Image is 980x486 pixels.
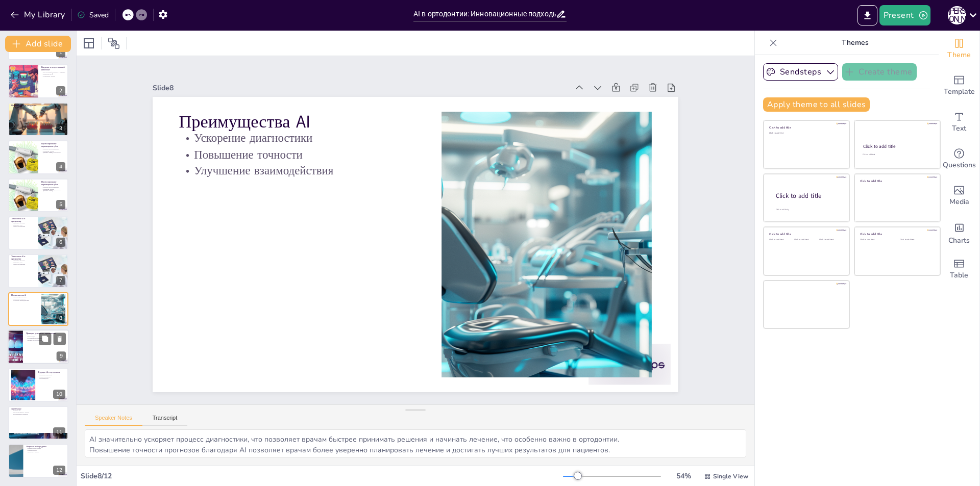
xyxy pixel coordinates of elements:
[11,299,38,301] p: Улучшение взаимодействия
[41,150,65,152] p: Коррекция лечения
[842,63,917,81] button: Create theme
[11,296,38,298] p: Ускорение диагностики
[11,106,65,108] p: Анализ данных
[56,314,65,323] div: 8
[38,374,65,376] p: Развитие технологий
[41,188,65,190] p: Коррекция лечения
[56,124,65,133] div: 3
[38,377,65,379] p: Интеграция AI
[413,7,556,21] input: Insert title
[8,406,68,440] div: 11
[85,415,142,426] button: Speaker Notes
[11,110,65,112] p: Минимизация рисков
[53,466,65,475] div: 12
[8,216,68,250] div: 6
[26,451,65,453] p: Вопросы и ответы
[939,177,979,214] div: Add images, graphics, shapes or video
[41,152,65,154] p: [PERSON_NAME] и фиксаторы
[26,336,66,338] p: Кейс-стадии
[56,276,65,285] div: 7
[939,141,979,177] div: Get real-time input from your audience
[41,186,65,188] p: Точность прогнозирования
[26,338,66,340] p: Повышение эффективности
[948,235,970,246] span: Charts
[949,196,969,208] span: Media
[939,214,979,251] div: Add charts and graphs
[38,375,65,377] p: Новые алгоритмы
[939,251,979,288] div: Add a table
[108,37,120,49] span: Position
[948,5,966,25] button: А [PERSON_NAME]
[8,64,68,98] div: 2
[11,104,65,107] p: Применение AI в ортодонтии
[295,240,344,478] p: Преимущества AI
[8,444,68,477] div: 12
[41,65,65,71] p: Введение в искусственный интеллект
[769,132,842,135] div: Click to add text
[8,140,68,174] div: 4
[671,471,696,481] div: 54 %
[56,86,65,95] div: 2
[53,390,65,399] div: 10
[41,74,65,76] p: Мониторинг лечения
[77,10,109,20] div: Saved
[41,190,65,192] p: [PERSON_NAME] и фиксаторы
[81,35,97,52] div: Layout
[11,217,35,223] p: Технологии AI в ортодонтии
[879,5,930,25] button: Present
[863,143,931,149] div: Click to add title
[38,370,65,373] p: Будущее AI в ортодонтии
[41,148,65,150] p: Точность прогнозирования
[41,71,65,73] p: Искусственный интеллект в медицине
[26,449,65,451] p: Обмен опытом
[11,414,65,416] p: Исследование потенциала
[11,222,35,224] p: Машинное обучение
[11,108,65,110] p: Индивидуализированные планы
[332,237,373,474] p: Повышение точности
[26,448,65,450] p: Открытое обсуждение
[56,200,65,209] div: 5
[947,49,971,61] span: Theme
[939,104,979,141] div: Add text boxes
[769,232,842,236] div: Click to add title
[860,232,933,236] div: Click to add title
[8,292,68,326] div: 8
[863,154,930,156] div: Click to add text
[769,125,842,130] div: Click to add title
[11,264,35,266] p: Анализ изображений
[81,471,563,481] div: Slide 8 / 12
[142,415,188,426] button: Transcript
[794,239,817,241] div: Click to add text
[776,209,840,211] div: Click to add body
[8,178,68,212] div: 5
[860,178,933,183] div: Click to add title
[315,239,356,476] p: Ускорение диагностики
[11,410,65,412] p: Важность AI
[781,31,928,55] p: Themes
[8,368,68,401] div: 10
[948,6,966,24] div: А [PERSON_NAME]
[8,329,69,364] div: 9
[53,427,65,437] div: 11
[939,67,979,104] div: Add ready made slides
[950,270,968,281] span: Table
[41,142,65,148] p: Прогнозирование перемещения зубов
[348,236,389,472] p: Улучшение взаимодействия
[26,445,65,448] p: Вопросы и обсуждение
[85,429,746,457] textarea: AI значительно ускоряет процесс диагностики, что позволяет врачам быстрее принимать решения и нач...
[11,293,38,296] p: Преимущества AI
[11,224,35,226] p: Нейронные сети
[11,298,38,300] p: Повышение точности
[943,160,976,171] span: Questions
[11,255,35,261] p: Технологии AI в ортодонтии
[8,103,68,136] div: 3
[763,63,838,81] button: Sendsteps
[39,332,51,345] button: Duplicate Slide
[900,239,932,241] div: Click to add text
[11,412,65,414] p: Прогнозирование и лечение
[763,97,870,112] button: Apply theme to all slides
[860,239,892,241] div: Click to add text
[11,226,35,228] p: Анализ изображений
[57,352,66,361] div: 9
[952,123,966,134] span: Text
